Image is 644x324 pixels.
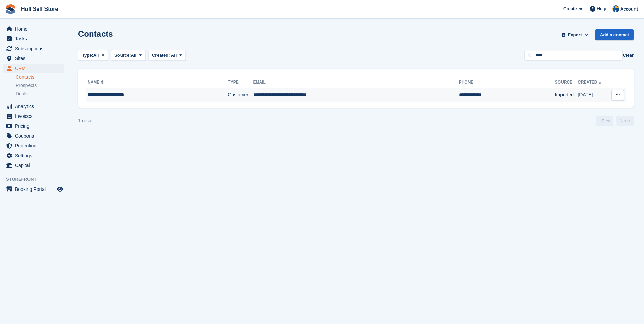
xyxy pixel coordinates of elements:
[3,131,64,141] a: menu
[3,34,64,43] a: menu
[560,29,590,40] button: Export
[15,111,56,121] span: Invoices
[594,116,635,126] nav: Page
[3,64,64,73] a: menu
[620,6,638,13] span: Account
[15,184,56,194] span: Booking Portal
[623,52,634,59] button: Clear
[78,50,108,61] button: Type: All
[16,82,64,89] a: Prospects
[16,90,64,97] a: Deals
[15,44,56,53] span: Subscriptions
[555,88,578,102] td: Imported
[15,102,56,111] span: Analytics
[131,52,137,59] span: All
[555,77,578,88] th: Source
[616,116,634,126] a: Next
[15,34,56,43] span: Tasks
[578,88,608,102] td: [DATE]
[3,141,64,150] a: menu
[78,29,113,38] h1: Contacts
[3,151,64,160] a: menu
[16,74,64,80] a: Contacts
[15,131,56,141] span: Coupons
[18,3,61,15] a: Hull Self Store
[15,24,56,34] span: Home
[15,151,56,160] span: Settings
[563,5,577,12] span: Create
[578,80,603,85] a: Created
[152,53,170,58] span: Created:
[253,77,459,88] th: Email
[6,176,68,183] span: Storefront
[3,161,64,170] a: menu
[459,77,555,88] th: Phone
[568,32,582,38] span: Export
[15,54,56,63] span: Sites
[111,50,146,61] button: Source: All
[82,52,93,59] span: Type:
[3,44,64,53] a: menu
[3,54,64,63] a: menu
[93,52,99,59] span: All
[3,184,64,194] a: menu
[3,102,64,111] a: menu
[171,53,177,58] span: All
[3,111,64,121] a: menu
[15,161,56,170] span: Capital
[595,29,634,40] a: Add a contact
[78,117,94,124] div: 1 result
[597,5,606,12] span: Help
[114,52,131,59] span: Source:
[3,24,64,34] a: menu
[596,116,613,126] a: Previous
[88,80,105,85] a: Name
[56,185,64,193] a: Preview store
[228,88,253,102] td: Customer
[612,5,619,12] img: Hull Self Store
[15,121,56,131] span: Pricing
[16,91,28,97] span: Deals
[3,121,64,131] a: menu
[15,64,56,73] span: CRM
[228,77,253,88] th: Type
[16,82,37,89] span: Prospects
[148,50,186,61] button: Created: All
[5,4,16,14] img: stora-icon-8386f47178a22dfd0bd8f6a31ec36ba5ce8667c1dd55bd0f319d3a0aa187defe.svg
[15,141,56,150] span: Protection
